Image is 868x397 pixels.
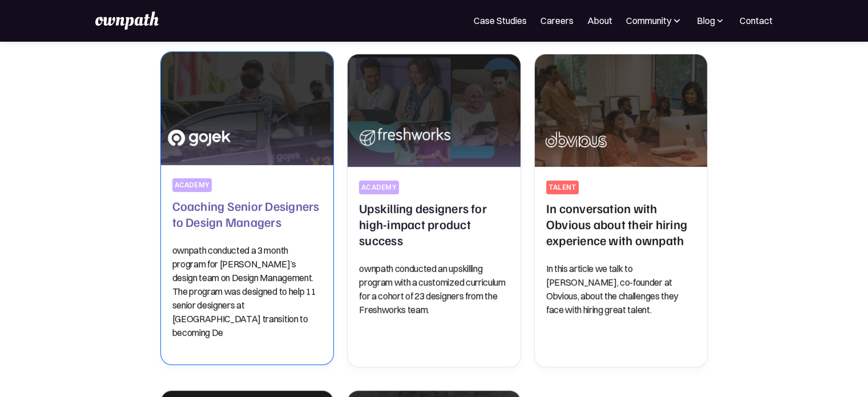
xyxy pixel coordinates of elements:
div: Academy [361,183,397,192]
a: Coaching Senior Designers to Design ManagersacademyCoaching Senior Designers to Design Managersow... [160,51,334,365]
img: In conversation with Obvious about their hiring experience with ownpath [535,54,708,167]
p: ownpath conducted a 3 month program for [PERSON_NAME]’s design team on Design Management. The pro... [172,243,322,339]
div: Community [626,14,683,27]
a: Careers [540,14,574,27]
img: Coaching Senior Designers to Design Managers [156,49,338,167]
img: Upskilling designers for high-impact product success [348,54,520,167]
a: Contact [740,14,773,27]
a: Case Studies [474,14,527,27]
div: Blog [696,14,726,27]
div: academy [175,181,210,190]
a: In conversation with Obvious about their hiring experience with ownpathtalentIn conversation with... [534,54,708,367]
h2: Coaching Senior Designers to Design Managers [172,198,322,230]
div: talent [548,183,576,192]
div: Blog [696,14,714,27]
a: About [587,14,612,27]
a: Upskilling designers for high-impact product successAcademyUpskilling designers for high-impact p... [347,54,521,367]
h2: Upskilling designers for high-impact product success [359,200,509,248]
div: Community [626,14,671,27]
h2: In conversation with Obvious about their hiring experience with ownpath [546,200,696,248]
p: In this article we talk to [PERSON_NAME], co-founder at Obvious, about the challenges they face w... [546,262,696,316]
p: ownpath conducted an upskilling program with a customized curriculum for a cohort of 23 designers... [359,262,509,316]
